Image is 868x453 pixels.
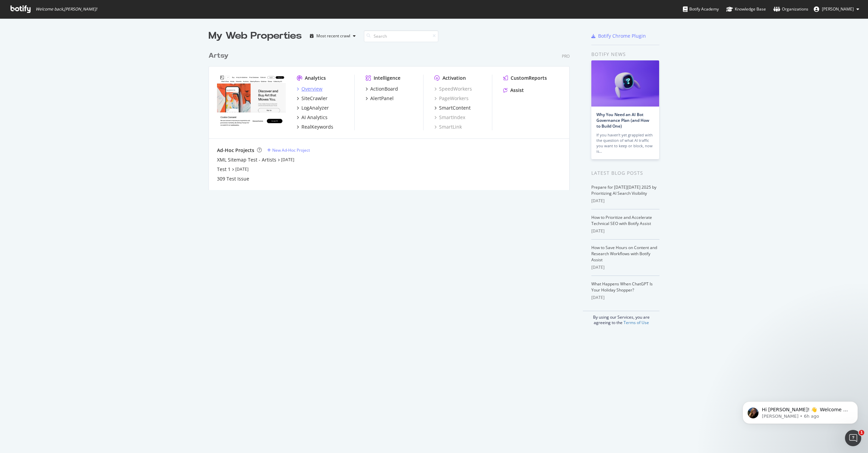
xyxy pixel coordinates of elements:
div: Most recent crawl [316,34,350,38]
div: SmartContent [439,105,471,111]
div: Latest Blog Posts [591,169,659,177]
div: [DATE] [591,295,659,301]
div: [DATE] [591,198,659,204]
div: ActionBoard [370,86,398,92]
a: XML Sitemap Test - Artists [217,156,276,163]
div: Botify Chrome Plugin [598,33,646,39]
a: Prepare for [DATE][DATE] 2025 by Prioritizing AI Search Visibility [591,184,656,196]
div: Knowledge Base [726,6,766,13]
div: Botify news [591,51,659,58]
img: Why You Need an AI Bot Governance Plan (and How to Build One) [591,60,659,107]
a: CustomReports [503,75,547,81]
p: Message from Laura, sent 6h ago [29,26,117,32]
a: What Happens When ChatGPT Is Your Holiday Shopper? [591,281,653,293]
a: AI Analytics [297,114,328,121]
a: Terms of Use [624,320,649,325]
span: 1 [859,430,864,435]
a: [DATE] [281,157,294,163]
a: Botify Chrome Plugin [591,33,646,39]
div: SiteCrawler [301,95,328,102]
a: SmartIndex [434,114,465,121]
div: CustomReports [511,75,547,81]
a: Artsy [209,51,231,61]
a: How to Prioritize and Accelerate Technical SEO with Botify Assist [591,214,652,226]
div: Botify Academy [683,6,719,13]
span: Anandaroop Roy [822,6,854,12]
div: Organizations [773,6,808,13]
div: New Ad-Hoc Project [272,147,310,153]
div: Overview [301,86,322,92]
a: AlertPanel [366,95,394,102]
div: Analytics [305,75,326,81]
div: Activation [442,75,466,81]
a: [DATE] [235,166,249,172]
a: SiteCrawler [297,95,328,102]
div: Intelligence [374,75,400,81]
a: 309 Test Issue [217,175,249,182]
div: My Web Properties [209,29,302,43]
div: Assist [510,87,524,94]
a: PageWorkers [434,95,469,102]
div: If you haven’t yet grappled with the question of what AI traffic you want to keep or block, now is… [596,132,654,154]
button: Most recent crawl [307,31,358,41]
input: Search [364,30,438,42]
a: ActionBoard [366,86,398,92]
a: Why You Need an AI Bot Governance Plan (and How to Build One) [596,112,649,129]
div: [DATE] [591,264,659,270]
div: Artsy [209,51,229,61]
iframe: Intercom live chat [845,430,861,446]
div: grid [209,43,575,190]
a: RealKeywords [297,124,333,130]
a: Test 1 [217,166,231,173]
a: SpeedWorkers [434,86,472,92]
div: AlertPanel [370,95,394,102]
a: Assist [503,87,524,94]
div: AI Analytics [301,114,328,121]
div: Pro [562,53,570,59]
a: SmartLink [434,124,462,130]
span: Hi [PERSON_NAME]! 👋 Welcome to Botify chat support! Have a question? Reply to this message and ou... [29,20,117,59]
div: RealKeywords [301,124,333,130]
div: Ad-Hoc Projects [217,147,254,154]
iframe: Intercom notifications message [732,387,868,435]
a: New Ad-Hoc Project [267,147,310,153]
a: How to Save Hours on Content and Research Workflows with Botify Assist [591,245,657,263]
span: Welcome back, [PERSON_NAME] ! [36,6,97,12]
div: [DATE] [591,228,659,234]
a: Overview [297,86,322,92]
img: artsy.net [217,75,286,130]
a: SmartContent [434,105,471,111]
button: [PERSON_NAME] [808,4,865,15]
div: LogAnalyzer [301,105,329,111]
a: LogAnalyzer [297,105,329,111]
div: By using our Services, you are agreeing to the [583,311,659,325]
